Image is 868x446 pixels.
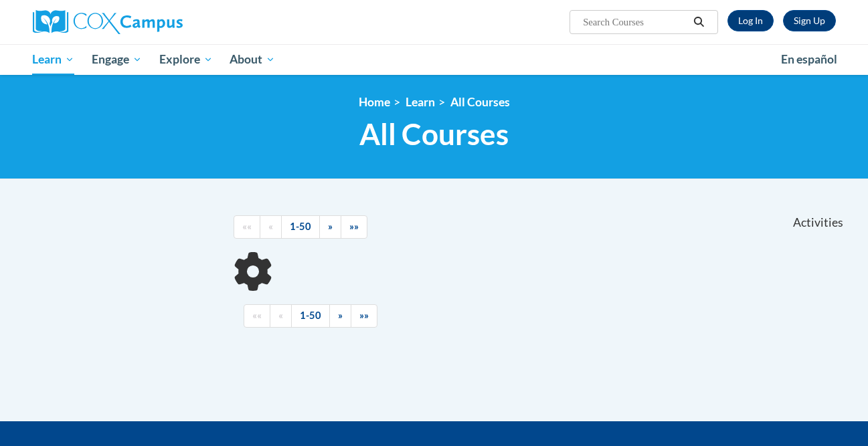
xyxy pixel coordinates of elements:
[278,310,283,321] span: «
[270,304,292,328] a: Previous
[83,44,151,75] a: Engage
[450,95,510,109] a: All Courses
[32,51,74,68] span: Learn
[244,304,270,328] a: Begining
[13,44,856,75] div: Main menu
[319,215,341,239] a: Next
[329,304,351,328] a: Next
[341,215,367,239] a: End
[260,215,282,239] a: Previous
[783,10,836,31] a: Register
[338,310,343,321] span: »
[781,52,837,66] span: En español
[242,221,252,232] span: ««
[406,95,435,109] a: Learn
[291,304,330,328] a: 1-50
[349,221,359,232] span: »»
[234,215,260,239] a: Begining
[727,10,774,31] a: Log In
[359,116,509,152] span: All Courses
[689,14,709,30] button: Search
[230,51,275,68] span: About
[252,310,262,321] span: ««
[359,95,390,109] a: Home
[793,215,843,230] span: Activities
[582,14,689,30] input: Search Courses
[24,44,84,75] a: Learn
[151,44,222,75] a: Explore
[268,221,273,232] span: «
[159,51,213,68] span: Explore
[772,45,846,74] a: En español
[328,221,333,232] span: »
[221,44,284,75] a: About
[351,304,377,328] a: End
[33,10,183,34] img: Cox Campus
[92,51,142,68] span: Engage
[281,215,320,239] a: 1-50
[359,310,369,321] span: »»
[33,10,287,34] a: Cox Campus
